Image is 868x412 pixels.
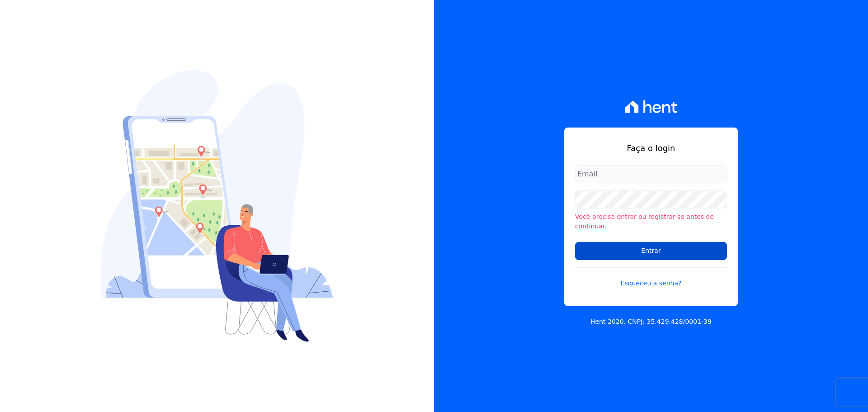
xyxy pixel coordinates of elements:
input: Email [575,165,727,183]
p: Hent 2020. CNPJ: 35.429.428/0001-39 [590,317,712,327]
a: Esqueceu a senha? [575,267,727,288]
input: Entrar [575,242,727,260]
h1: Faça o login [575,142,727,154]
li: Você precisa entrar ou registrar-se antes de continuar. [575,212,727,231]
img: Login [101,70,333,342]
